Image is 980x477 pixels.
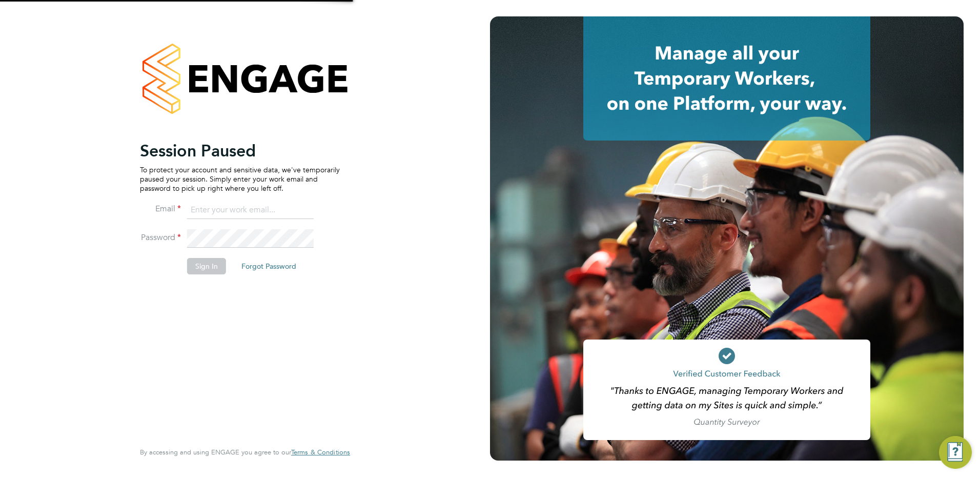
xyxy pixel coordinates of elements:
[187,258,226,274] button: Sign In
[291,448,350,456] a: Terms & Conditions
[140,165,340,193] p: To protect your account and sensitive data, we've temporarily paused your session. Simply enter y...
[233,258,304,274] button: Forgot Password
[140,204,181,214] label: Email
[939,436,972,469] button: Engage Resource Center
[140,141,340,161] h2: Session Paused
[187,201,314,220] input: Enter your work email...
[140,448,350,456] span: By accessing and using ENGAGE you agree to our
[140,232,181,243] label: Password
